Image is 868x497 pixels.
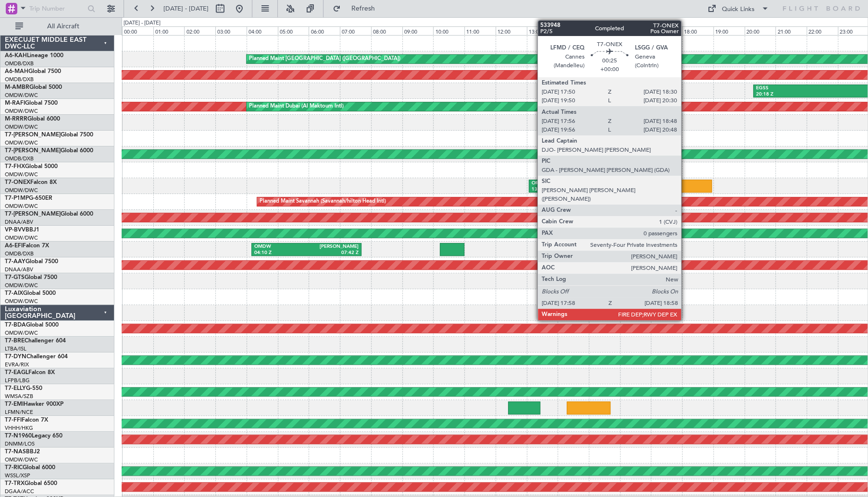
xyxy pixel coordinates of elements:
[5,211,61,217] span: T7-[PERSON_NAME]
[309,26,340,35] div: 06:00
[5,148,61,154] span: T7-[PERSON_NAME]
[343,5,383,12] span: Refresh
[249,52,400,66] div: Planned Maint [GEOGRAPHIC_DATA] ([GEOGRAPHIC_DATA])
[722,5,755,14] div: Quick Links
[5,116,60,122] a: M-RRRRGlobal 6000
[122,26,153,35] div: 00:00
[184,26,215,35] div: 02:00
[5,354,68,360] a: T7-DYNChallenger 604
[5,164,25,170] span: T7-FHX
[5,69,28,74] span: A6-MAH
[5,433,32,439] span: T7-N1960
[5,345,26,352] a: LTBA/ISL
[5,123,38,131] a: OMDW/DWC
[5,275,25,280] span: T7-GTS
[5,266,33,273] a: DNAA/ABV
[5,417,48,423] a: T7-FFIFalcon 7X
[756,85,860,92] div: EGSS
[306,250,359,256] div: 07:42 Z
[5,60,34,67] a: OMDB/DXB
[5,53,27,59] span: A6-KAH
[5,69,61,74] a: A6-MAHGlobal 7500
[5,433,62,439] a: T7-N1960Legacy 650
[558,26,589,35] div: 14:00
[5,370,55,376] a: T7-EAGLFalcon 8X
[260,194,386,209] div: Planned Maint Savannah (Savannah/hilton Head Intl)
[254,250,307,256] div: 04:10 Z
[5,386,42,391] a: T7-ELLYG-550
[5,100,58,106] a: M-RAFIGlobal 7500
[340,26,371,35] div: 07:00
[371,26,402,35] div: 08:00
[5,218,33,226] a: DNAA/ABV
[596,186,660,193] div: 17:24 Z
[5,250,34,257] a: OMDB/DXB
[496,26,527,35] div: 12:00
[5,298,38,305] a: OMDW/DWC
[5,275,57,280] a: T7-GTSGlobal 7500
[5,370,28,376] span: T7-EAGL
[5,85,29,90] span: M-AMBR
[5,440,35,448] a: DNMM/LOS
[5,164,58,170] a: T7-FHXGlobal 5000
[5,417,22,423] span: T7-FFI
[5,409,33,416] a: LFMN/NCE
[402,26,434,35] div: 09:00
[5,259,25,265] span: T7-AAY
[247,26,278,35] div: 04:00
[5,361,29,368] a: EVRA/RIX
[5,401,63,407] a: T7-EMIHawker 900XP
[756,91,860,98] div: 20:18 Z
[5,401,24,407] span: T7-EMI
[527,26,558,35] div: 13:00
[5,227,25,233] span: VP-BVV
[713,26,744,35] div: 19:00
[5,488,34,495] a: DGAA/ACC
[29,1,85,16] input: Trip Number
[596,180,660,187] div: LFMD
[5,322,26,328] span: T7-BDA
[703,1,774,16] button: Quick Links
[5,377,30,384] a: LFPB/LBG
[5,195,29,201] span: T7-P1MP
[278,26,309,35] div: 05:00
[5,116,27,122] span: M-RRRR
[5,291,23,296] span: T7-AIX
[5,322,59,328] a: T7-BDAGlobal 5000
[254,243,307,250] div: OMDW
[5,227,39,233] a: VP-BVVBBJ1
[5,259,58,265] a: T7-AAYGlobal 7500
[215,26,247,35] div: 03:00
[5,53,63,59] a: A6-KAHLineage 1000
[5,132,61,138] span: T7-[PERSON_NAME]
[5,465,55,471] a: T7-RICGlobal 6000
[589,26,620,35] div: 15:00
[5,338,66,344] a: T7-BREChallenger 604
[5,234,38,242] a: OMDW/DWC
[5,449,40,455] a: T7-NASBBJ2
[5,449,26,455] span: T7-NAS
[5,203,38,210] a: OMDW/DWC
[5,139,38,146] a: OMDW/DWC
[775,26,806,35] div: 21:00
[249,99,344,114] div: Planned Maint Dubai (Al Maktoum Intl)
[153,26,185,35] div: 01:00
[25,23,101,30] span: All Aircraft
[5,243,23,249] span: A6-EFI
[682,26,713,35] div: 18:00
[5,85,62,90] a: M-AMBRGlobal 5000
[5,282,38,289] a: OMDW/DWC
[328,1,386,16] button: Refresh
[124,19,161,27] div: [DATE] - [DATE]
[5,481,25,486] span: T7-TRX
[5,155,34,162] a: OMDB/DXB
[5,195,52,201] a: T7-P1MPG-650ER
[5,481,57,486] a: T7-TRXGlobal 6500
[163,4,209,13] span: [DATE] - [DATE]
[433,26,464,35] div: 10:00
[5,180,57,185] a: T7-ONEXFalcon 8X
[11,19,104,34] button: All Aircraft
[5,171,38,178] a: OMDW/DWC
[5,243,49,249] a: A6-EFIFalcon 7X
[5,338,25,344] span: T7-BRE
